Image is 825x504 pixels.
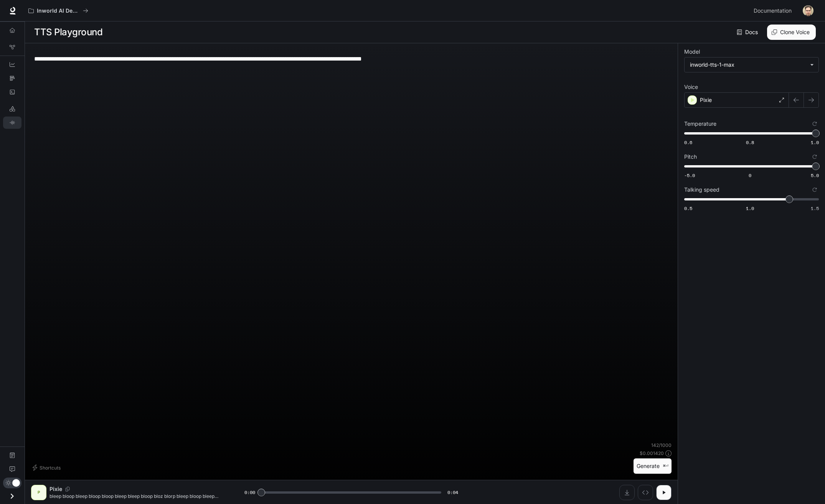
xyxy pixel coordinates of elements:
[746,205,754,212] span: 1.0
[638,485,653,500] button: Inspect
[684,49,700,54] p: Model
[640,450,664,456] p: $ 0.001420
[244,489,255,496] span: 0:00
[3,449,21,461] a: Documentation
[746,139,754,146] span: 0.8
[49,485,62,493] p: Pixie
[751,3,797,18] a: Documentation
[34,25,102,40] h1: TTS Playground
[684,172,695,179] span: -5.0
[700,96,712,104] p: Pixie
[12,478,20,487] span: Dark mode toggle
[810,120,819,128] button: Reset to default
[684,205,692,212] span: 0.5
[684,154,697,159] p: Pitch
[810,153,819,161] button: Reset to default
[803,5,813,16] img: User avatar
[800,3,816,18] button: User avatar
[3,463,21,475] a: Feedback
[37,8,80,14] p: Inworld AI Demos
[3,103,21,115] a: LLM Playground
[690,61,806,69] div: inworld-tts-1-max
[811,139,819,146] span: 1.0
[685,57,818,72] div: inworld-tts-1-max
[811,205,819,212] span: 1.5
[684,139,692,146] span: 0.6
[663,464,668,468] p: ⌘⏎
[3,72,21,84] a: Traces
[49,493,226,499] p: bleep bloop bleep bloop bloop bleep bleep bloop bloz blorp bleep bloop bleep bloop bleep bloop bl...
[3,488,21,504] button: Open drawer
[767,25,816,40] button: Clone Voice
[33,486,45,499] div: P
[735,25,761,40] a: Docs
[3,41,21,53] a: Graph Registry
[3,117,21,129] a: TTS Playground
[684,187,719,192] p: Talking speed
[3,24,21,36] a: Overview
[25,3,92,18] button: All workspaces
[31,461,64,474] button: Shortcuts
[3,58,21,71] a: Dashboards
[754,6,792,16] span: Documentation
[3,86,21,98] a: Logs
[62,487,73,491] button: Copy Voice ID
[749,172,751,179] span: 0
[811,172,819,179] span: 5.0
[447,489,458,496] span: 0:04
[810,186,819,194] button: Reset to default
[619,485,635,500] button: Download audio
[634,458,672,474] button: Generate⌘⏎
[684,84,698,90] p: Voice
[684,121,716,126] p: Temperature
[651,442,672,448] p: 142 / 1000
